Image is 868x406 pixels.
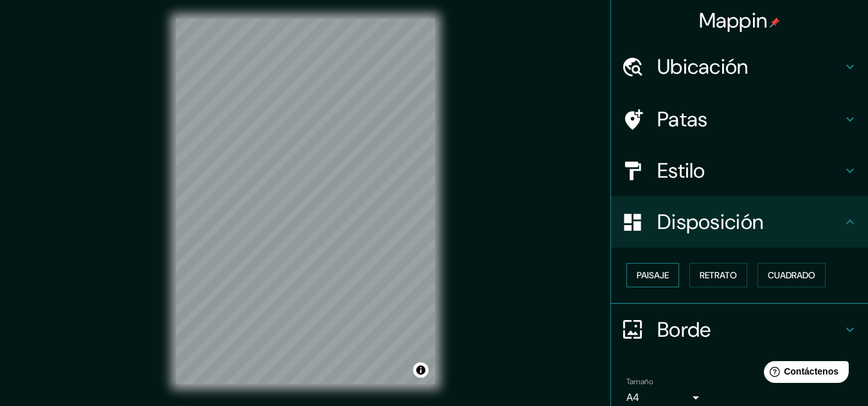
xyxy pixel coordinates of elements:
div: Disposición [611,196,868,248]
button: Cuadrado [757,263,826,287]
font: Patas [657,106,708,133]
font: Ubicación [657,53,748,80]
img: pin-icon.png [770,17,780,28]
button: Paisaje [626,263,679,287]
iframe: Lanzador de widgets de ayuda [754,356,854,392]
div: Ubicación [611,41,868,92]
font: A4 [626,391,639,404]
div: Patas [611,94,868,145]
div: Estilo [611,145,868,196]
font: Tamaño [626,376,653,387]
font: Retrato [700,269,737,281]
button: Activar o desactivar atribución [413,362,429,378]
font: Mappin [699,7,768,34]
font: Borde [657,316,711,343]
font: Estilo [657,157,705,184]
button: Retrato [689,263,747,287]
div: Borde [611,304,868,355]
font: Paisaje [637,269,669,281]
canvas: Mapa [176,19,435,384]
font: Cuadrado [768,269,815,281]
font: Disposición [657,208,763,235]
